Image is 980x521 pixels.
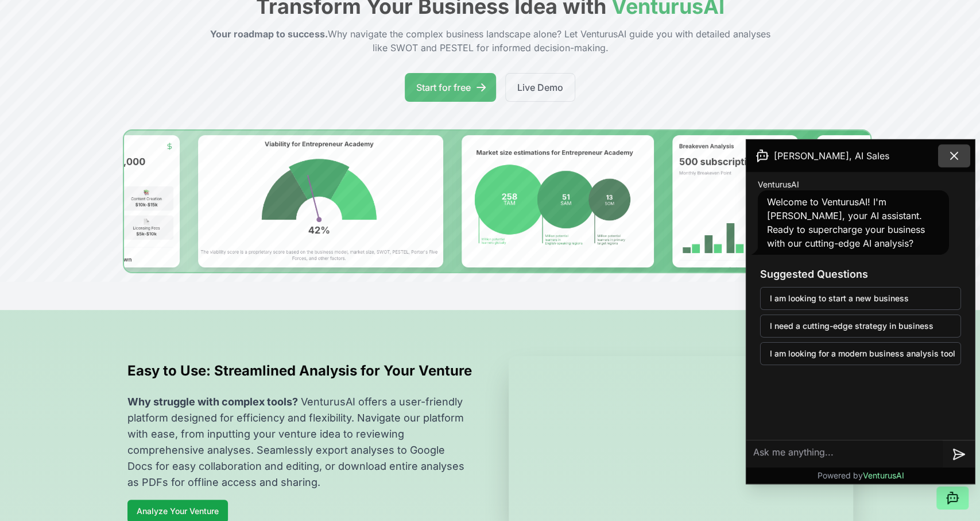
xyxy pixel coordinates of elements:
[760,287,961,310] button: I am looking to start a new business
[817,470,904,481] p: Powered by
[862,470,904,480] span: VenturusAI
[127,394,472,491] p: VenturusAI offers a user-friendly platform designed for efficiency and flexibility. Navigate our ...
[774,149,889,163] span: [PERSON_NAME], AI Sales
[760,266,961,282] h3: Suggested Questions
[127,396,298,408] span: Why struggle with complex tools?
[758,179,799,190] span: VenturusAI
[767,196,925,249] span: Welcome to VenturusAI! I'm [PERSON_NAME], your AI assistant. Ready to supercharge your business w...
[760,342,961,365] button: I am looking for a modern business analysis tool
[760,315,961,338] button: I need a cutting-edge strategy in business
[127,362,472,380] h2: Easy to Use: Streamlined Analysis for Your Venture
